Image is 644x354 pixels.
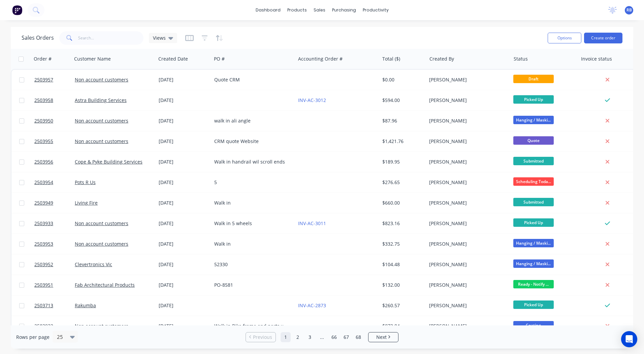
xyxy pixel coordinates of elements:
div: $260.57 [382,302,422,309]
a: 2503950 [34,111,75,131]
a: Fab Architectural Products [75,282,135,288]
div: Walk in handrail wil scroll ends [214,158,289,165]
div: [PERSON_NAME] [429,117,504,124]
span: Picked Up [513,218,554,227]
a: Jump forward [317,332,327,342]
a: Living Fire [75,200,98,206]
a: Pots R Us [75,179,96,185]
a: Rakumba [75,302,96,309]
div: purchasing [329,5,359,15]
a: INV-AC-2873 [298,302,326,309]
a: dashboard [252,5,284,15]
div: $873.84 [382,323,422,329]
div: [PERSON_NAME] [429,323,504,329]
div: $0.00 [382,76,422,83]
a: 2503956 [34,152,75,172]
div: PO-8581 [214,282,289,288]
span: Picked Up [513,95,554,104]
div: [PERSON_NAME] [429,302,504,309]
div: walk in ali angle [214,117,289,124]
div: $594.00 [382,97,422,104]
div: Created Date [158,56,188,62]
img: Factory [12,5,22,15]
span: 2503953 [34,241,53,247]
span: 2503955 [34,138,53,145]
div: [DATE] [159,241,209,247]
a: Page 1 is your current page [281,332,291,342]
div: Walk in Bike frame and parts x 12 [214,323,289,329]
div: [PERSON_NAME] [429,282,504,288]
a: Previous page [246,334,276,341]
ul: Pagination [243,332,401,342]
span: 2503956 [34,158,53,165]
div: PO # [214,56,225,62]
a: 2503951 [34,275,75,295]
div: [PERSON_NAME] [429,200,504,206]
a: 2503952 [34,254,75,275]
div: CRM quote Website [214,138,289,145]
span: Ready - Notify ... [513,280,554,288]
span: Rows per page [16,334,50,341]
div: [PERSON_NAME] [429,158,504,165]
a: Page 66 [329,332,339,342]
a: Clevertronics Vic [75,261,112,268]
span: Next [376,334,387,341]
div: [PERSON_NAME] [429,76,504,83]
div: Invoice status [581,56,612,62]
div: Walk in [214,241,289,247]
span: 2503958 [34,97,53,104]
div: Created By [429,56,454,62]
div: Open Intercom Messenger [621,331,637,347]
h1: Sales Orders [22,35,54,41]
div: Walk in 5 wheels [214,220,289,227]
div: [PERSON_NAME] [429,220,504,227]
div: productivity [359,5,392,15]
div: $87.96 [382,117,422,124]
div: [DATE] [159,261,209,268]
a: Non account customers [75,138,128,144]
div: [PERSON_NAME] [429,97,504,104]
span: 2503949 [34,200,53,206]
a: INV-AC-3012 [298,97,326,103]
div: Total ($) [382,56,400,62]
div: products [284,5,310,15]
span: 2503950 [34,117,53,124]
div: [DATE] [159,220,209,227]
div: [DATE] [159,179,209,186]
a: Page 3 [305,332,315,342]
a: 2503954 [34,172,75,192]
span: 2503954 [34,179,53,186]
div: [PERSON_NAME] [429,138,504,145]
a: Non account customers [75,323,128,329]
span: Hanging / Maski... [513,116,554,124]
span: 2503713 [34,302,53,309]
div: Order # [34,56,52,62]
a: 2503932 [34,316,75,336]
span: Hanging / Maski... [513,239,554,247]
a: Non account customers [75,117,128,124]
div: [DATE] [159,117,209,124]
div: $1,421.76 [382,138,422,145]
a: Non account customers [75,76,128,83]
input: Search... [78,31,144,45]
a: Page 67 [341,332,351,342]
div: [DATE] [159,138,209,145]
div: Customer Name [74,56,111,62]
a: 2503949 [34,193,75,213]
span: Hanging / Maski... [513,259,554,268]
a: 2503933 [34,213,75,234]
a: Cope & Pyke Building Services [75,158,142,165]
div: Status [514,56,528,62]
button: Create order [584,33,622,43]
div: [DATE] [159,302,209,309]
div: [DATE] [159,76,209,83]
div: 5 [214,179,289,186]
div: $189.95 [382,158,422,165]
span: Draft [513,75,554,83]
a: Next page [368,334,398,341]
span: Picked Up [513,300,554,309]
div: Accounting Order # [298,56,343,62]
div: [DATE] [159,158,209,165]
a: Page 68 [353,332,363,342]
a: Non account customers [75,241,128,247]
